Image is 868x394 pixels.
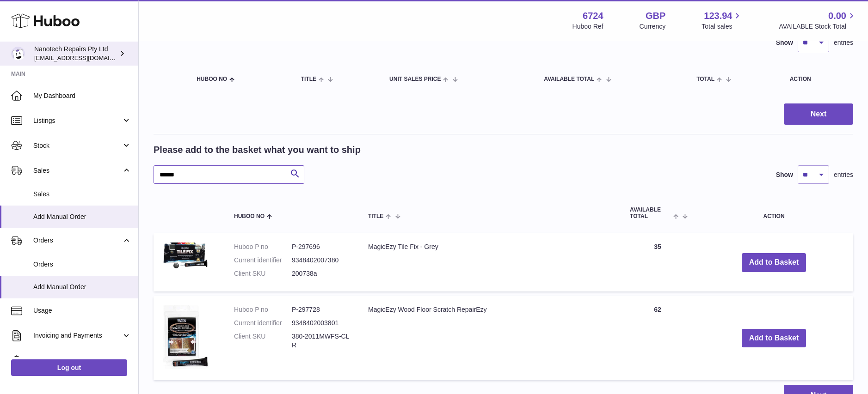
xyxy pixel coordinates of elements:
[646,10,665,22] strong: GBP
[704,10,732,22] span: 123.94
[828,10,846,22] span: 0.00
[292,332,350,350] dd: 380-2011MWFS-CLR
[695,198,853,228] th: Action
[544,76,594,82] span: AVAILABLE Total
[368,213,383,219] span: Title
[742,253,806,272] button: Add to Basket
[292,256,350,265] dd: 9348402007380
[359,296,621,380] td: MagicEzy Wood Floor Scratch RepairEzy
[790,76,844,82] div: Action
[163,305,209,368] img: MagicEzy Wood Floor Scratch RepairEzy
[234,319,292,327] dt: Current identifier
[154,144,361,156] h2: Please add to the basket what you want to ship
[234,332,292,350] dt: Client SKU
[292,319,350,327] dd: 9348402003801
[163,242,209,268] img: MagicEzy Tile Fix - Grey
[784,103,853,125] button: Next
[389,76,441,82] span: Unit Sales Price
[301,76,316,82] span: Title
[779,22,857,31] span: AVAILABLE Stock Total
[197,76,227,82] span: Huboo no
[630,207,671,219] span: AVAILABLE Total
[33,331,122,340] span: Invoicing and Payments
[234,305,292,314] dt: Huboo P no
[292,242,350,251] dd: P-297696
[359,233,621,292] td: MagicEzy Tile Fix - Grey
[33,116,122,125] span: Listings
[292,305,350,314] dd: P-297728
[11,47,25,61] img: info@nanotechrepairs.com
[234,213,265,219] span: Huboo no
[33,166,122,175] span: Sales
[33,306,131,315] span: Usage
[742,329,806,348] button: Add to Basket
[33,212,131,221] span: Add Manual Order
[834,38,853,47] span: entries
[34,54,136,61] span: [EMAIL_ADDRESS][DOMAIN_NAME]
[34,45,117,62] div: Nanotech Repairs Pty Ltd
[33,356,131,365] span: Cases
[33,141,122,150] span: Stock
[33,91,131,100] span: My Dashboard
[621,296,695,380] td: 62
[702,10,743,31] a: 123.94 Total sales
[583,10,603,22] strong: 6724
[776,38,793,47] label: Show
[33,190,131,199] span: Sales
[640,22,666,31] div: Currency
[573,22,603,31] div: Huboo Ref
[702,22,743,31] span: Total sales
[33,260,131,269] span: Orders
[234,269,292,278] dt: Client SKU
[292,269,350,278] dd: 200738a
[234,256,292,265] dt: Current identifier
[696,76,714,82] span: Total
[834,170,853,179] span: entries
[621,233,695,292] td: 35
[33,236,122,245] span: Orders
[234,242,292,251] dt: Huboo P no
[33,283,131,291] span: Add Manual Order
[776,170,793,179] label: Show
[11,359,127,376] a: Log out
[779,10,857,31] a: 0.00 AVAILABLE Stock Total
